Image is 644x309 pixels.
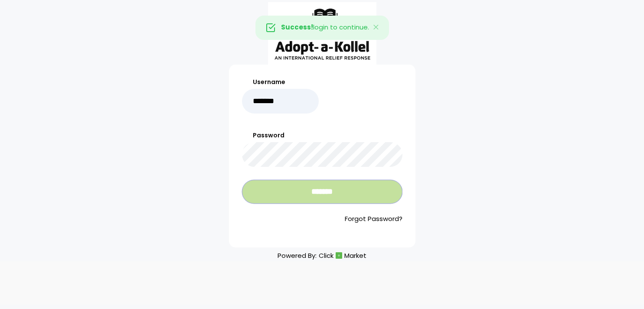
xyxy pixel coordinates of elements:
label: Username [242,78,319,87]
a: ClickMarket [319,250,366,261]
button: Close [363,16,389,39]
img: cm_icon.png [336,252,342,259]
img: aak_logo_sm.jpeg [268,2,376,65]
label: Password [242,131,402,140]
div: login to continue. [255,16,389,40]
strong: Success! [281,23,313,32]
a: Forgot Password? [242,214,402,224]
p: Powered By: [278,250,366,261]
